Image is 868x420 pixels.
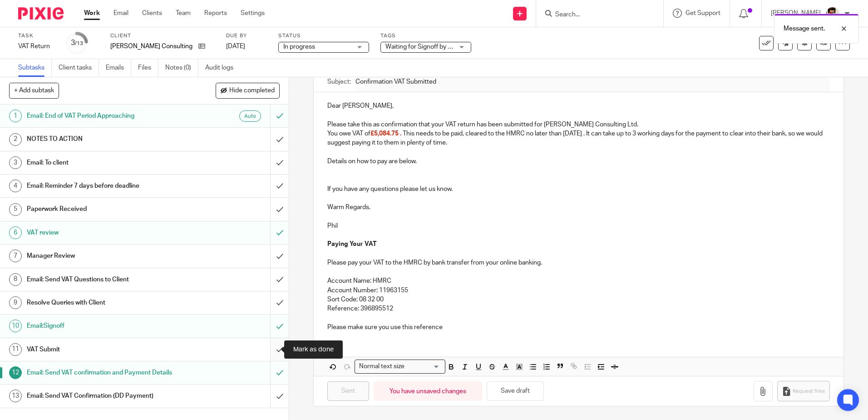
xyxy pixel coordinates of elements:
span: Waiting for Signoff by Email [385,44,463,50]
div: You have unsaved changes [374,381,482,401]
div: 7 [9,250,22,262]
p: Account Name: HMRC [327,276,829,285]
a: Settings [241,9,265,18]
div: VAT Return [18,42,54,51]
span: Hide completed [229,87,275,95]
strong: Paying Your VAT [327,241,377,247]
div: 5 [9,203,22,216]
div: 8 [9,273,22,286]
div: 2 [9,133,22,146]
div: 4 [9,180,22,192]
p: [PERSON_NAME] Consulting Ltd [110,42,194,51]
p: Dear [PERSON_NAME], [327,101,829,110]
span: [DATE] [226,43,245,50]
a: Audit logs [205,59,240,77]
a: Files [138,59,158,77]
div: 13 [9,390,22,402]
h1: VAT review [27,226,183,240]
a: Notes (0) [165,59,198,77]
img: Phil%20Baby%20pictures%20(3).JPG [825,6,840,21]
h1: Email: Send VAT Confirmation (DD Payment) [27,389,183,403]
label: Tags [380,32,471,40]
small: /13 [75,41,83,46]
a: Email [113,9,128,18]
div: 12 [9,366,22,379]
h1: Resolve Queries with Client [27,296,183,310]
div: 6 [9,226,22,239]
p: Please pay your VAT to the HMRC by bank transfer from your online banking. [327,258,829,267]
p: Details on how to pay are below. [327,157,829,166]
button: + Add subtask [9,83,59,98]
a: Subtasks [18,59,52,77]
h1: NOTES TO ACTION [27,132,183,146]
h1: Manager Review [27,249,183,263]
p: Please take this as confirmation that your VAT return has been submitted for [PERSON_NAME] Consul... [327,120,829,129]
h1: VAT Submit [27,343,183,356]
a: Emails [106,59,131,77]
button: Hide completed [216,83,280,98]
span: Request files [793,388,825,395]
p: Message sent. [784,24,825,33]
div: 3 [9,156,22,169]
img: Pixie [18,7,64,20]
p: Sort Code: 08 32 00 [327,295,829,304]
p: Warm Regards, [327,203,829,212]
a: Work [84,9,100,18]
label: Due by [226,32,267,40]
a: Client tasks [59,59,99,77]
p: Reference: 396895512 [327,304,829,313]
p: If you have any questions please let us know. [327,185,829,194]
a: Team [176,9,191,18]
a: Clients [142,9,162,18]
h1: Email:Signoff [27,319,183,333]
p: Phil [327,221,829,230]
p: Account Number: 11963155 [327,286,829,295]
div: Search for option [355,360,445,374]
h1: Email: To client [27,156,183,170]
button: Request files [777,381,830,401]
p: Please make sure you use this reference [327,323,829,332]
h1: Paperwork Received [27,202,183,216]
p: You owe VAT of This needs to be paid, cleared to the HMRC no later than [DATE] . It can take up t... [327,129,829,148]
label: Task [18,32,54,40]
button: Save draft [487,381,544,401]
div: 3 [71,38,83,48]
div: 10 [9,320,22,332]
div: 1 [9,110,22,122]
span: Normal text size [357,362,406,371]
label: Status [278,32,369,40]
label: Client [110,32,215,40]
div: 9 [9,296,22,309]
a: Reports [204,9,227,18]
input: Sent [327,381,369,401]
div: Auto [239,110,261,122]
label: Subject: [327,77,351,86]
h1: Email: Reminder 7 days before deadline [27,179,183,193]
span: In progress [283,44,315,50]
h1: Email: Send VAT confirmation and Payment Details [27,366,183,380]
h1: Email: End of VAT Period Approaching [27,109,183,123]
input: Search for option [407,362,440,371]
span: £5,084.75 . [370,130,401,137]
div: 11 [9,343,22,356]
h1: Email: Send VAT Questions to Client [27,273,183,286]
